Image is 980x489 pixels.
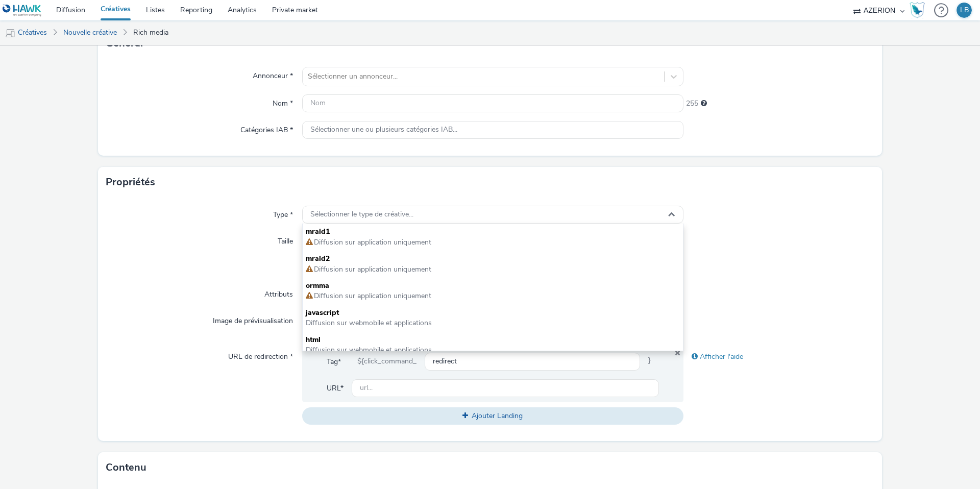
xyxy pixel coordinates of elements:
[640,353,659,371] span: }
[960,3,969,18] div: LB
[224,348,297,362] label: URL de redirection *
[349,353,425,371] div: ${click_command_
[5,28,15,38] img: mobile
[686,99,698,109] span: 255
[260,285,297,300] label: Attributs
[306,318,432,328] span: Diffusion sur webmobile et applications
[128,20,174,45] a: Rich media
[472,411,523,421] span: Ajouter Landing
[313,291,431,301] span: Diffusion sur application uniquement
[306,254,680,264] span: mraid2
[269,206,297,220] label: Type *
[701,99,707,109] div: 255 caractères maximum
[352,379,659,397] input: url...
[306,281,680,291] span: ormma
[209,312,297,326] label: Image de prévisualisation
[910,2,925,18] img: Hawk Academy
[313,237,431,247] span: Diffusion sur application uniquement
[313,264,431,274] span: Diffusion sur application uniquement
[302,94,683,112] input: Nom
[683,348,874,366] div: Afficher l'aide
[268,94,297,109] label: Nom *
[302,407,683,425] button: Ajouter Landing
[310,126,457,134] span: Sélectionner une ou plusieurs catégories IAB...
[274,232,297,247] label: Taille
[58,20,122,45] a: Nouvelle créative
[106,460,146,475] h3: Contenu
[306,308,680,318] span: javascript
[310,210,413,219] span: Sélectionner le type de créative...
[306,227,680,237] span: mraid1
[3,4,42,17] img: undefined Logo
[236,121,297,135] label: Catégories IAB *
[306,335,680,345] span: html
[910,2,929,18] a: Hawk Academy
[306,345,432,355] span: Diffusion sur webmobile et applications
[106,175,155,190] h3: Propriétés
[249,67,297,81] label: Annonceur *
